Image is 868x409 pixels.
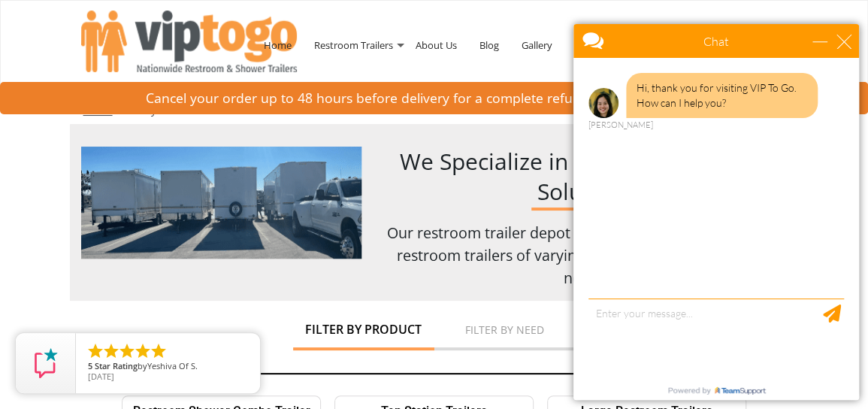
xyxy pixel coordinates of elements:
[632,6,703,84] a: Contact Us
[564,6,632,84] a: Resources
[385,147,788,207] h1: We Specialize in Portable Restroom Solutions
[564,15,868,409] iframe: Live Chat Box
[510,6,564,84] a: Gallery
[81,147,362,259] img: trailer-images.png
[81,11,297,72] img: VIPTOGO
[293,316,434,336] a: Filter by Product
[121,103,156,117] a: Gallery
[253,6,303,84] a: Home
[404,6,468,84] a: About Us
[83,103,113,117] a: Home
[703,6,788,93] a: Book Now
[303,6,404,84] a: Restroom Trailers
[385,222,788,289] p: Our restroom trailer depot carries a large fleet of updated restroom trailers of varying sizes an...
[468,6,510,84] a: Blog
[434,316,576,336] a: Filter by Need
